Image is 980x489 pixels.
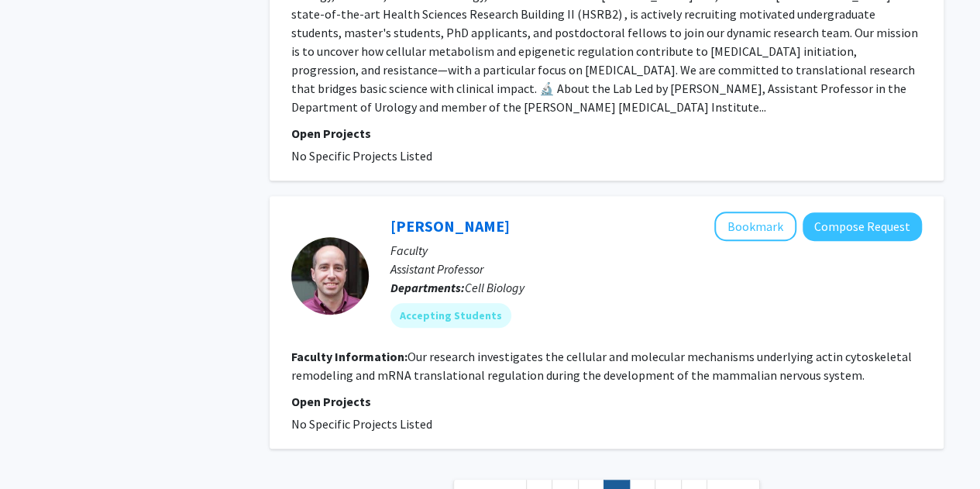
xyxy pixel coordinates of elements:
[803,212,922,241] button: Compose Request to Kenneth Myers
[291,124,922,143] p: Open Projects
[390,241,922,260] p: Faculty
[390,303,511,328] mat-chip: Accepting Students
[291,349,912,383] fg-read-more: Our research investigates the cellular and molecular mechanisms underlying actin cytoskeletal rem...
[390,280,465,295] b: Departments:
[291,416,432,432] span: No Specific Projects Listed
[12,419,66,477] iframe: Chat
[390,216,510,236] a: [PERSON_NAME]
[465,280,524,295] span: Cell Biology
[291,349,407,364] b: Faculty Information:
[291,392,922,411] p: Open Projects
[714,212,796,241] button: Add Kenneth Myers to Bookmarks
[390,260,922,278] p: Assistant Professor
[291,148,432,164] span: No Specific Projects Listed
